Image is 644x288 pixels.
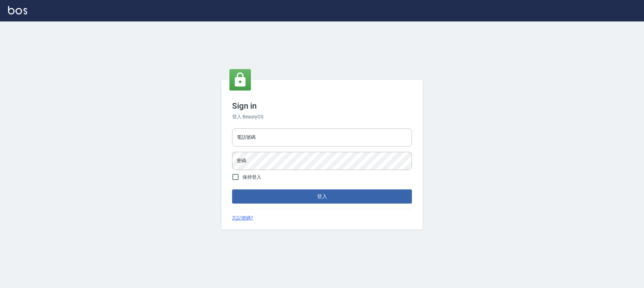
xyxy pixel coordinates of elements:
[232,189,412,204] button: 登入
[243,174,261,181] span: 保持登入
[232,113,412,120] h6: 登入 BeautyOS
[8,6,27,14] img: Logo
[232,101,412,111] h3: Sign in
[232,215,253,222] a: 忘記密碼?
